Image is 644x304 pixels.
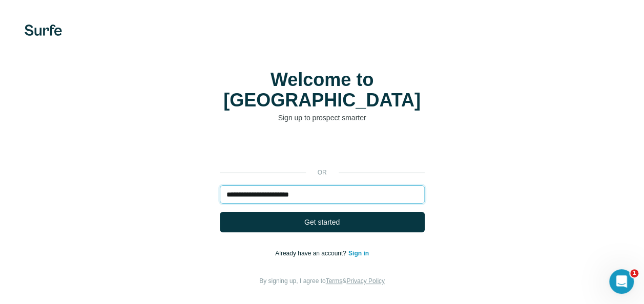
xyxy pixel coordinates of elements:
p: or [306,168,339,177]
span: By signing up, I agree to & [259,277,385,285]
a: Sign in [348,250,369,257]
a: Terms [326,277,343,285]
iframe: Intercom live chat [609,269,634,294]
span: Already have an account? [275,250,348,257]
p: Sign up to prospect smarter [220,113,425,123]
span: Get started [304,217,340,227]
iframe: Knap til Log ind med Google [215,138,430,161]
span: 1 [630,269,638,277]
a: Privacy Policy [346,277,385,285]
button: Get started [220,212,425,232]
img: Surfe's logo [25,25,62,36]
h1: Welcome to [GEOGRAPHIC_DATA] [220,70,425,111]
